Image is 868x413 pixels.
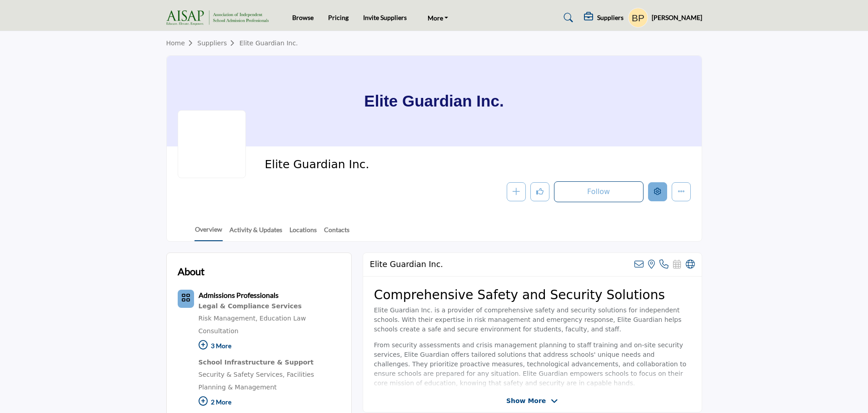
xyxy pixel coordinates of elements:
a: Home [166,39,198,47]
p: 2 More [199,394,340,413]
a: Search [555,10,579,25]
h2: Elite Guardian Inc. [370,260,443,269]
a: More [421,11,455,24]
a: Locations [289,225,317,241]
a: Activity & Updates [229,225,283,241]
button: Like [530,182,549,201]
a: Legal & Compliance Services [199,301,340,312]
button: Follow [554,181,644,202]
p: 3 More [199,337,340,357]
a: Browse [292,14,314,21]
a: Suppliers [197,39,239,47]
a: Elite Guardian Inc. [239,39,298,47]
a: School Infrastructure & Support [199,357,340,369]
a: Risk Management, [199,315,258,322]
div: Comprehensive recruitment, training, and retention solutions for top educational talent. [199,357,340,369]
p: From security assessments and crisis management planning to staff training and on-site security s... [374,340,691,388]
h5: Suppliers [597,14,624,22]
a: Security & Safety Services, [199,371,285,378]
h5: [PERSON_NAME] [652,13,702,22]
h1: Elite Guardian Inc. [364,56,504,146]
button: Edit company [648,182,667,201]
button: Show hide supplier dropdown [628,8,648,28]
div: Innovative educational materials and tools designed to promote effective learning and skill-build... [199,301,340,312]
p: Elite Guardian Inc. is a provider of comprehensive safety and security solutions for independent ... [374,306,691,334]
span: Elite Guardian Inc. [264,157,469,172]
div: Suppliers [584,12,624,23]
a: Overview [195,224,223,241]
span: Show More [506,396,546,406]
h2: Comprehensive Safety and Security Solutions [374,287,691,303]
b: Admissions Professionals [199,291,279,299]
img: site Logo [166,10,273,25]
a: Contacts [324,225,350,241]
a: Invite Suppliers [363,14,407,21]
h2: About [178,264,205,279]
a: Pricing [328,14,349,21]
a: Admissions Professionals [199,292,279,299]
button: More details [672,182,691,201]
button: Category Icon [178,290,194,308]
